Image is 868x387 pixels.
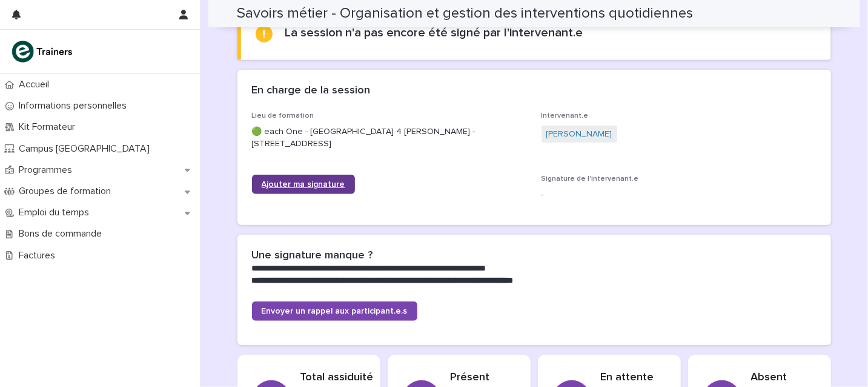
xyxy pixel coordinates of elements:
[14,164,82,176] p: Programmes
[542,112,589,119] span: Intervenant.e
[14,121,85,133] p: Kit Formateur
[14,228,111,240] p: Bons de commande
[10,39,76,64] img: K0CqGN7SDeD6s4JG8KQk
[601,371,666,385] p: En attente
[262,307,408,315] span: Envoyer un rappel aux participant.e.s
[542,189,817,201] p: -
[252,249,373,263] h2: Une signature manque ?
[14,250,65,261] p: Factures
[252,112,314,119] span: Lieu de formation
[546,128,612,141] a: [PERSON_NAME]
[14,207,99,218] p: Emploi du temps
[252,301,417,321] a: Envoyer un rappel aux participant.e.s
[237,5,694,22] h2: Savoirs métier - Organisation et gestion des interventions quotidiennes
[451,371,516,385] p: Présent
[751,371,817,385] p: Absent
[14,100,136,112] p: Informations personnelles
[252,84,371,98] h2: En charge de la session
[14,143,159,155] p: Campus [GEOGRAPHIC_DATA]
[542,175,639,183] span: Signature de l'intervenant.e
[14,186,121,197] p: Groupes de formation
[262,180,345,189] span: Ajouter ma signature
[252,175,355,194] a: Ajouter ma signature
[14,79,59,90] p: Accueil
[285,25,583,40] h2: La session n'a pas encore été signé par l'intervenant.e
[300,371,374,385] p: Total assiduité
[252,126,527,151] p: 🟢 each One - [GEOGRAPHIC_DATA] 4 [PERSON_NAME] - [STREET_ADDRESS]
